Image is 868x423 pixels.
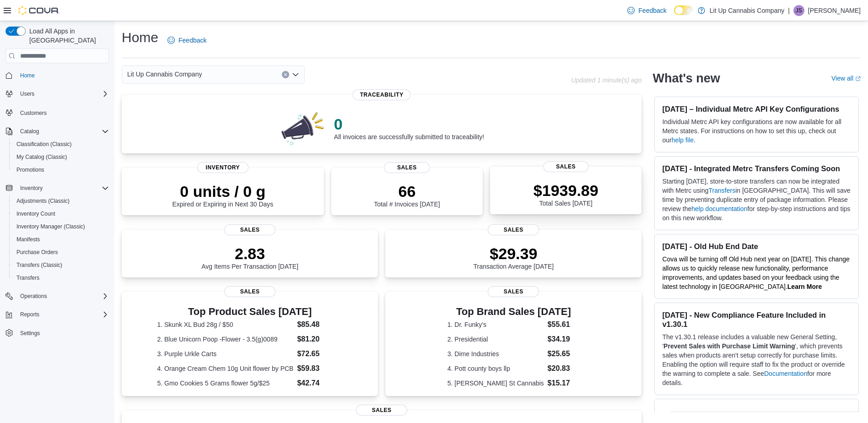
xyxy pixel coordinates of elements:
a: Inventory Count [13,208,59,219]
span: Classification (Classic) [16,141,72,148]
button: Home [2,69,113,82]
button: Transfers [9,271,113,284]
a: Transfers [13,272,43,283]
span: Adjustments (Classic) [16,197,70,205]
span: Sales [543,161,588,172]
span: Promotions [13,164,109,175]
span: Inventory [16,183,109,194]
a: Customers [16,108,50,119]
dd: $85.48 [297,319,342,330]
div: Transaction Average [DATE] [474,244,554,270]
p: 2.83 [201,244,298,263]
div: Jessica Smith [793,5,804,16]
a: Promotions [13,164,48,175]
img: 0 [279,109,327,146]
dd: $34.19 [548,334,580,345]
p: 0 units / 0 g [172,182,273,201]
span: Purchase Orders [16,249,58,256]
a: help documentation [691,205,747,212]
dd: $72.65 [297,348,342,359]
a: Settings [16,328,43,339]
span: Settings [20,330,40,337]
span: Reports [16,309,109,320]
dt: 3. Dime Industries [447,349,544,358]
span: Home [20,72,35,79]
span: Sales [224,286,275,297]
dt: 5. [PERSON_NAME] St Cannabis [447,379,544,388]
p: Individual Metrc API key configurations are now available for all Metrc states. For instructions ... [662,117,851,145]
strong: Prevent Sales with Purchase Limit Warning [663,342,795,350]
dt: 4. Pott county boys llp [447,364,544,373]
p: [PERSON_NAME] [808,5,861,16]
button: Adjustments (Classic) [9,195,113,207]
span: Inventory [197,162,248,173]
button: Promotions [9,163,113,176]
button: Reports [2,308,113,321]
span: Operations [16,291,109,302]
span: Manifests [13,234,109,245]
p: Updated 1 minute(s) ago [571,76,642,84]
dt: 1. Skunk XL Bud 28g / $50 [157,320,293,329]
p: | [788,5,790,16]
h3: Top Brand Sales [DATE] [447,306,580,317]
img: Cova [18,6,59,15]
nav: Complex example [5,65,109,363]
div: Total # Invoices [DATE] [374,182,440,208]
button: My Catalog (Classic) [9,151,113,163]
button: Inventory [16,183,46,194]
span: Inventory Count [13,208,109,219]
h1: Home [122,28,158,47]
a: Home [16,70,38,81]
h3: [DATE] - Old Hub End Date [662,242,851,251]
p: $29.39 [474,244,554,263]
button: Operations [2,290,113,303]
div: All invoices are successfully submitted to traceability! [334,115,484,141]
a: help file [672,136,694,144]
span: Feedback [178,36,206,45]
span: Settings [16,327,109,339]
div: Total Sales [DATE] [534,181,598,207]
div: Expired or Expiring in Next 30 Days [172,182,273,208]
h3: [DATE] – Individual Metrc API Key Configurations [662,104,851,114]
span: Transfers [13,272,109,283]
span: Sales [384,162,430,173]
span: Lit Up Cannabis Company [127,69,202,80]
span: Users [16,88,109,99]
span: Purchase Orders [13,247,109,258]
a: Adjustments (Classic) [13,195,73,206]
h3: [DATE] - Integrated Metrc Transfers Coming Soon [662,164,851,173]
a: My Catalog (Classic) [13,152,71,163]
a: Transfers (Classic) [13,260,66,271]
button: Inventory Count [9,207,113,220]
dt: 3. Purple Urkle Carts [157,349,293,358]
a: Manifests [13,234,43,245]
button: Customers [2,106,113,119]
button: Catalog [16,126,43,137]
svg: External link [855,76,861,81]
a: Purchase Orders [13,247,62,258]
span: Users [20,90,34,98]
a: Documentation [764,370,807,377]
span: Transfers (Classic) [13,260,109,271]
dt: 5. Gmo Cookies 5 Grams flower 5g/$25 [157,379,293,388]
dt: 2. Presidential [447,335,544,344]
p: $1939.89 [534,181,598,200]
button: Clear input [282,71,289,78]
span: Sales [488,286,539,297]
span: Cova will be turning off Old Hub next year on [DATE]. This change allows us to quickly release ne... [662,255,849,290]
button: Settings [2,326,113,340]
a: View allExternal link [831,75,861,82]
a: Classification (Classic) [13,139,75,150]
dt: 1. Dr. Funky's [447,320,544,329]
span: Sales [224,224,275,235]
dd: $15.17 [548,378,580,389]
button: Users [2,87,113,100]
span: Sales [356,405,407,416]
span: Adjustments (Classic) [13,195,109,206]
span: Reports [20,311,39,318]
dd: $55.61 [548,319,580,330]
button: Inventory [2,182,113,195]
span: Traceability [353,89,411,100]
span: Catalog [16,126,109,137]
